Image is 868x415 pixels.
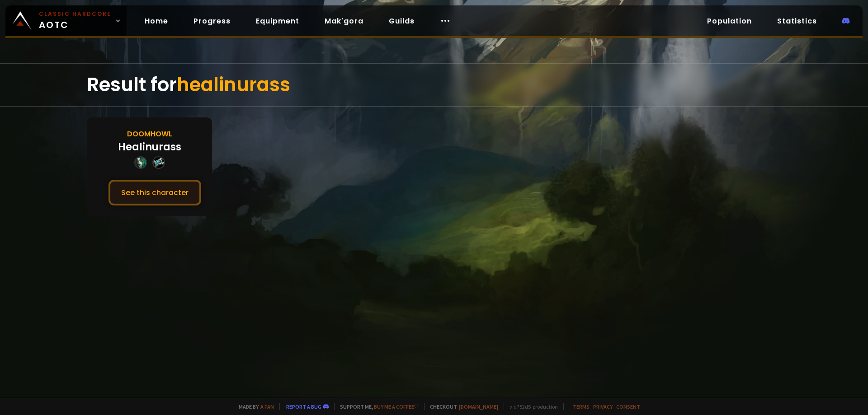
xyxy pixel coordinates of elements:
span: v. d752d5 - production [504,403,558,410]
span: healinurass [177,71,290,98]
small: Classic Hardcore [39,10,111,18]
div: Result for [87,64,781,106]
a: Classic HardcoreAOTC [5,5,127,36]
a: Progress [186,12,238,30]
a: Buy me a coffee [374,403,419,410]
div: Doomhowl [127,128,172,140]
div: Healinurass [118,140,181,154]
button: See this character [108,180,201,205]
a: Consent [616,403,640,410]
a: Home [137,12,175,30]
a: Guilds [382,12,422,30]
span: Support me, [334,403,419,410]
span: AOTC [39,10,111,32]
span: Made by [233,403,274,410]
span: Checkout [424,403,498,410]
a: Privacy [593,403,613,410]
a: Mak'gora [317,12,371,30]
a: Report a bug [286,403,321,410]
a: Population [700,12,759,30]
a: a fan [260,403,274,410]
a: Terms [573,403,590,410]
a: [DOMAIN_NAME] [459,403,498,410]
a: Statistics [770,12,824,30]
a: Equipment [249,12,307,30]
